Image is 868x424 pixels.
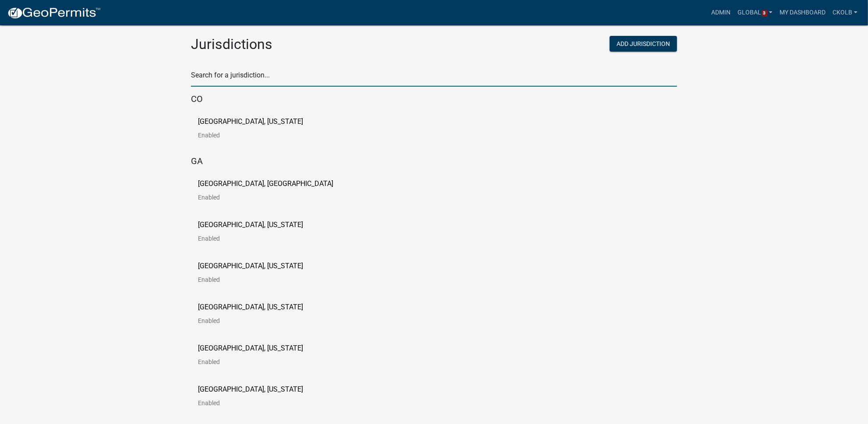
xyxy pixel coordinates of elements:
p: Enabled [198,277,317,283]
h5: GA [191,156,677,166]
p: Enabled [198,194,347,200]
a: [GEOGRAPHIC_DATA], [US_STATE]Enabled [198,345,317,372]
a: [GEOGRAPHIC_DATA], [US_STATE]Enabled [198,304,317,331]
p: [GEOGRAPHIC_DATA], [US_STATE] [198,304,303,311]
p: [GEOGRAPHIC_DATA], [GEOGRAPHIC_DATA] [198,180,333,187]
p: Enabled [198,318,317,324]
span: 3 [762,10,768,17]
p: Enabled [198,359,317,365]
a: [GEOGRAPHIC_DATA], [US_STATE]Enabled [198,118,317,145]
p: [GEOGRAPHIC_DATA], [US_STATE] [198,118,303,125]
a: [GEOGRAPHIC_DATA], [US_STATE]Enabled [198,386,317,413]
h2: Jurisdictions [191,36,427,53]
a: Global3 [734,4,776,21]
a: [GEOGRAPHIC_DATA], [GEOGRAPHIC_DATA]Enabled [198,180,347,207]
p: Enabled [198,235,317,242]
a: [GEOGRAPHIC_DATA], [US_STATE]Enabled [198,263,317,290]
h5: CO [191,94,677,104]
p: Enabled [198,400,317,406]
a: [GEOGRAPHIC_DATA], [US_STATE]Enabled [198,221,317,249]
p: [GEOGRAPHIC_DATA], [US_STATE] [198,221,303,228]
a: Admin [708,4,734,21]
a: ckolb [829,4,861,21]
p: [GEOGRAPHIC_DATA], [US_STATE] [198,386,303,393]
p: Enabled [198,132,317,138]
a: My Dashboard [776,4,829,21]
p: [GEOGRAPHIC_DATA], [US_STATE] [198,345,303,352]
button: Add Jurisdiction [610,36,677,52]
p: [GEOGRAPHIC_DATA], [US_STATE] [198,263,303,270]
